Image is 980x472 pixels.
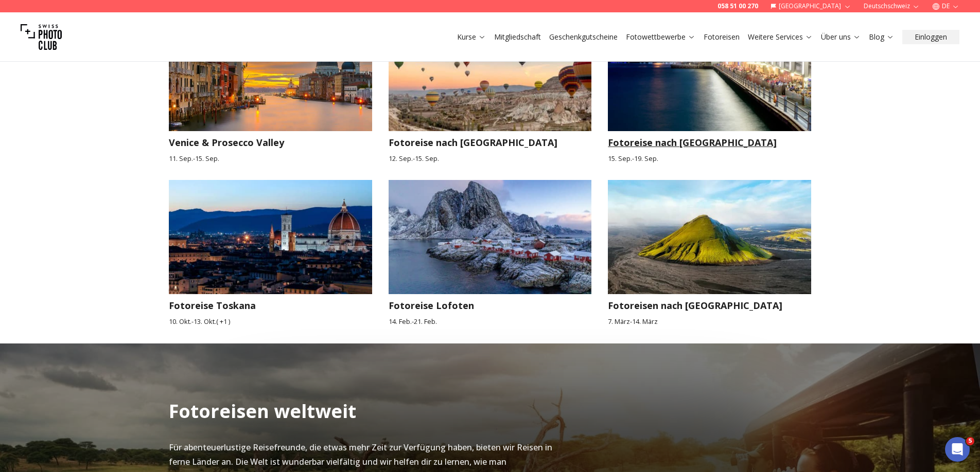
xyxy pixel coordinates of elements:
a: Kurse [457,32,486,42]
button: Blog [865,30,898,44]
h3: Venice & Prosecco Valley [169,135,372,150]
button: Weitere Services [744,30,817,44]
h3: Fotoreise Lofoten [389,298,592,313]
a: Geschenkgutscheine [549,32,618,42]
button: Fotowettbewerbe [622,30,699,44]
a: Venice & Prosecco ValleyVenice & Prosecco Valley11. Sep.-15. Sep. [169,17,372,164]
span: 5 [966,437,974,445]
a: Fotoreise ToskanaFotoreise Toskana10. Okt.-13. Okt.( +1 ) [169,180,372,326]
img: Fotoreise Toskana [159,174,382,300]
img: Fotoreise nach Kappadokien [378,11,602,137]
button: Einloggen [902,30,959,44]
button: Über uns [817,30,865,44]
a: Fotoreisen nach IslandFotoreisen nach [GEOGRAPHIC_DATA]7. März-14. März [608,180,811,326]
h2: Fotoreisen weltweit [169,401,356,422]
h3: Fotoreise nach [GEOGRAPHIC_DATA] [389,135,592,150]
a: Fotowettbewerbe [626,32,695,42]
iframe: Intercom live chat [945,437,970,462]
a: Weitere Services [748,32,813,42]
img: Fotoreisen nach Island [598,174,821,300]
img: Swiss photo club [21,16,62,58]
a: Fotoreise nach KappadokienFotoreise nach [GEOGRAPHIC_DATA]12. Sep.-15. Sep. [389,17,592,164]
small: 7. März - 14. März [608,317,811,326]
a: Mitgliedschaft [494,32,541,42]
img: Venice & Prosecco Valley [159,11,382,137]
a: Fotoreisen [704,32,740,42]
small: 12. Sep. - 15. Sep. [389,154,592,164]
button: Kurse [453,30,490,44]
button: Mitgliedschaft [490,30,545,44]
small: 15. Sep. - 19. Sep. [608,154,811,164]
h3: Fotoreise Toskana [169,298,372,313]
h3: Fotoreise nach [GEOGRAPHIC_DATA] [608,135,811,150]
button: Geschenkgutscheine [545,30,622,44]
a: Blog [869,32,894,42]
a: 058 51 00 270 [717,2,758,10]
img: Fotoreise nach Istanbul [608,17,811,131]
a: Über uns [821,32,861,42]
small: 14. Feb. - 21. Feb. [389,317,592,326]
img: Fotoreise Lofoten [378,174,602,300]
small: 11. Sep. - 15. Sep. [169,154,372,164]
a: Fotoreise LofotenFotoreise Lofoten14. Feb.-21. Feb. [389,180,592,326]
h3: Fotoreisen nach [GEOGRAPHIC_DATA] [608,298,811,313]
button: Fotoreisen [699,30,744,44]
small: 10. Okt. - 13. Okt. ( + 1 ) [169,317,372,326]
a: Fotoreise nach IstanbulFotoreise nach [GEOGRAPHIC_DATA]15. Sep.-19. Sep. [608,17,811,164]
